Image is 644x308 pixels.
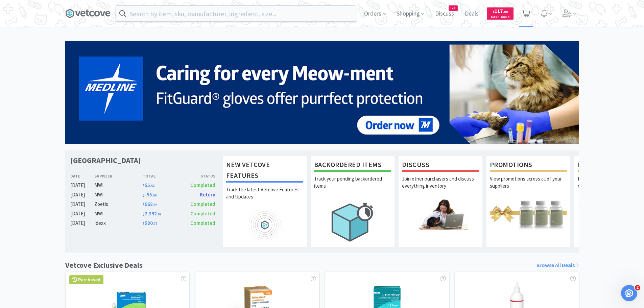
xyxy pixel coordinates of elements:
[153,203,157,207] span: . 94
[621,285,637,301] iframe: Intercom live chat
[94,210,143,218] div: MWI
[190,201,215,207] span: Completed
[493,9,495,14] span: $
[70,210,216,218] a: [DATE]MWI$2,392.09Completed
[449,6,458,10] span: 24
[462,11,481,17] a: Deals
[153,221,157,226] span: . 77
[402,175,479,199] p: Join other purchasers and discuss everything inventory
[116,6,356,21] input: Search by item, sku, manufacturer, ingredient, size...
[65,41,579,144] img: 5b85490d2c9a43ef9873369d65f5cc4c_481.png
[94,173,143,179] div: Supplier
[314,159,391,172] h1: Backordered Items
[490,199,567,230] img: hero_promotions.png
[94,191,143,199] div: MWI
[314,199,391,245] img: hero_backorders.png
[486,156,571,247] a: PromotionsView promotions across all of your suppliers
[70,191,95,199] div: [DATE]
[70,156,141,165] h1: [GEOGRAPHIC_DATA]
[70,219,95,227] div: [DATE]
[491,15,509,20] span: Cash Back
[398,156,483,247] a: DiscussJoin other purchasers and discuss everything inventory
[143,191,157,198] span: -55
[503,9,508,14] span: . 00
[94,200,143,208] div: Zoetis
[157,212,161,216] span: . 09
[310,156,395,247] a: Backordered ItemsTrack your pending backordered items
[536,261,579,270] a: Browse All Deals
[432,11,457,17] a: Discuss24
[94,181,143,189] div: MWI
[143,221,145,226] span: $
[152,193,157,197] span: . 56
[179,173,216,179] div: Status
[190,182,215,188] span: Completed
[226,159,303,183] h1: New Vetcove Features
[222,156,307,247] a: New Vetcove FeaturesTrack the latest Vetcove Features and Updates
[70,191,216,199] a: [DATE]MWI$-55.56Return
[143,201,157,207] span: 968
[70,219,216,227] a: [DATE]Idexx$580.77Completed
[143,203,145,207] span: $
[226,210,303,240] img: hero_feature_roadmap.png
[143,173,179,179] div: Total
[143,184,145,188] span: $
[70,181,216,189] a: [DATE]MWI$55.56Completed
[200,191,215,198] span: Return
[70,173,95,179] div: Date
[65,259,143,271] h1: Vetcove Exclusive Deals
[190,220,215,226] span: Completed
[70,200,216,208] a: [DATE]Zoetis$968.94Completed
[143,193,145,197] span: $
[402,199,479,230] img: hero_discuss.png
[402,159,479,172] h1: Discuss
[143,182,154,188] span: 55
[70,181,95,189] div: [DATE]
[314,175,391,199] p: Track your pending backordered items
[143,212,145,216] span: $
[70,200,95,208] div: [DATE]
[70,210,95,218] div: [DATE]
[143,220,157,226] span: 580
[226,186,303,210] p: Track the latest Vetcove Features and Updates
[150,184,154,188] span: . 56
[635,285,640,290] span: 2
[190,210,215,217] span: Completed
[143,210,161,217] span: 2,392
[490,175,567,199] p: View promotions across all of your suppliers
[493,8,508,14] span: 117
[490,159,567,172] h1: Promotions
[487,4,514,23] a: $117.00Cash Back
[94,219,143,227] div: Idexx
